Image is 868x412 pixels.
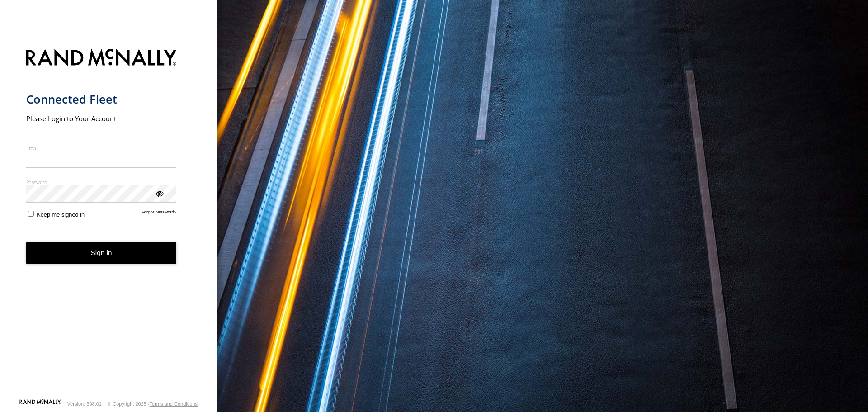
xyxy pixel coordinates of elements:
a: Visit our Website [19,399,61,408]
h2: Please Login to Your Account [26,114,177,123]
input: Keep me signed in [28,211,34,217]
form: main [26,43,191,398]
span: Keep me signed in [37,211,85,218]
div: Version: 308.01 [67,401,102,407]
img: Rand McNally [26,47,177,70]
h1: Connected Fleet [26,92,177,107]
label: Email [26,145,177,152]
div: ViewPassword [155,189,164,198]
a: Forgot password? [142,209,177,218]
div: © Copyright 2025 - [108,401,198,407]
a: Terms and Conditions [150,401,198,407]
label: Password [26,179,177,185]
button: Sign in [26,242,177,264]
